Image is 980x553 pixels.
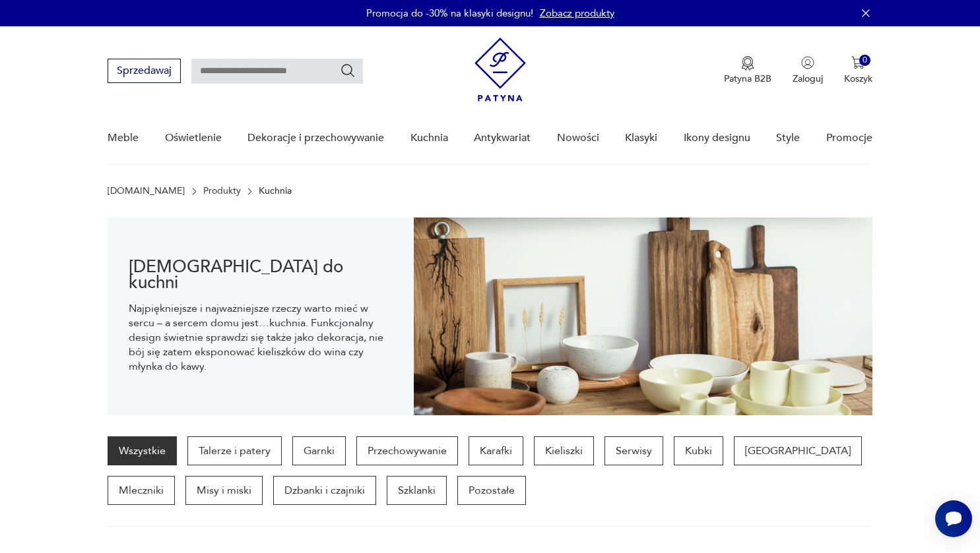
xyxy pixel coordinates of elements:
a: Misy i miski [185,476,263,505]
img: Ikonka użytkownika [801,56,814,69]
a: Ikona medaluPatyna B2B [724,56,771,85]
a: Szklanki [387,476,447,505]
h1: [DEMOGRAPHIC_DATA] do kuchni [129,259,392,291]
a: Mleczniki [108,476,175,505]
a: Talerze i patery [187,436,282,465]
button: 0Koszyk [844,56,872,85]
a: Garnki [292,436,346,465]
a: Ikony designu [684,113,750,163]
a: Meble [108,113,139,163]
a: Przechowywanie [356,436,458,465]
a: Pozostałe [457,476,526,505]
img: Patyna - sklep z meblami i dekoracjami vintage [474,38,526,102]
a: Karafki [469,436,523,465]
button: Patyna B2B [724,56,771,85]
a: Dekoracje i przechowywanie [247,113,384,163]
p: Patyna B2B [724,73,771,85]
img: b2f6bfe4a34d2e674d92badc23dc4074.jpg [414,218,872,415]
p: Koszyk [844,73,872,85]
a: Kieliszki [534,436,594,465]
a: Zobacz produkty [540,7,614,20]
a: Oświetlenie [165,113,222,163]
a: Kubki [674,436,723,465]
a: Klasyki [625,113,657,163]
a: [DOMAIN_NAME] [108,186,185,196]
p: Najpiękniejsze i najważniejsze rzeczy warto mieć w sercu – a sercem domu jest…kuchnia. Funkcjonal... [129,301,392,374]
img: Ikona koszyka [851,56,865,69]
a: Produkty [203,186,241,196]
p: Promocja do -30% na klasyki designu! [366,7,533,20]
a: [GEOGRAPHIC_DATA] [734,436,862,465]
a: Antykwariat [474,113,531,163]
iframe: Smartsupp widget button [935,500,972,537]
p: Kuchnia [259,186,292,196]
a: Nowości [557,113,599,163]
button: Zaloguj [793,56,823,85]
a: Style [776,113,800,163]
a: Promocje [826,113,872,163]
button: Szukaj [340,63,356,78]
a: Serwisy [604,436,663,465]
div: 0 [859,55,870,66]
img: Ikona medalu [741,56,754,71]
a: Wszystkie [108,436,177,465]
button: Sprzedawaj [108,59,181,83]
a: Sprzedawaj [108,67,181,76]
a: Kuchnia [410,113,448,163]
p: Zaloguj [793,73,823,85]
a: Dzbanki i czajniki [273,476,376,505]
